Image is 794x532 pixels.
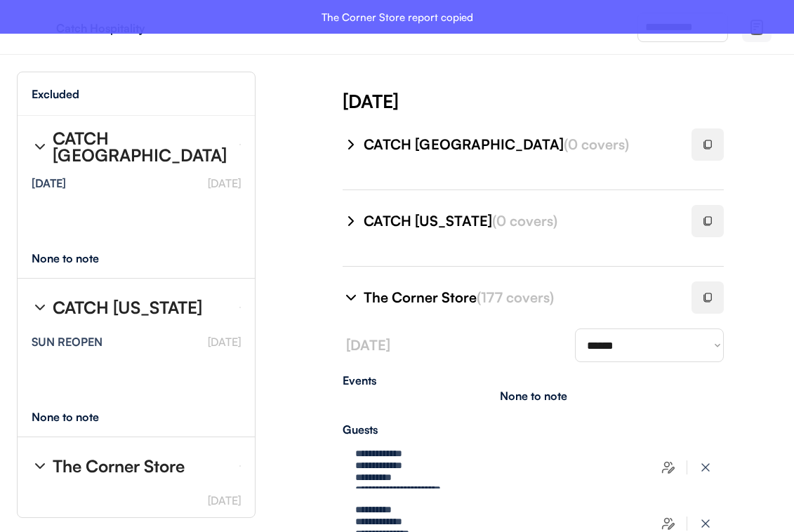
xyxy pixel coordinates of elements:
[32,299,48,316] img: chevron-right%20%281%29.svg
[343,424,724,435] div: Guests
[53,458,185,474] div: The Corner Store
[32,88,79,100] div: Excluded
[32,178,66,189] div: [DATE]
[32,138,48,155] img: chevron-right%20%281%29.svg
[699,517,713,531] img: x-close%20%283%29.svg
[343,213,359,230] img: chevron-right%20%281%29.svg
[661,517,675,531] img: users-edit.svg
[661,460,675,474] img: users-edit.svg
[32,411,125,423] div: None to note
[53,299,202,316] div: CATCH [US_STATE]
[492,212,557,230] font: (0 covers)
[699,460,713,474] img: x-close%20%283%29.svg
[208,493,241,507] font: [DATE]
[364,211,675,231] div: CATCH [US_STATE]
[343,375,724,386] div: Events
[208,176,241,190] font: [DATE]
[208,335,241,349] font: [DATE]
[32,458,48,474] img: chevron-right%20%281%29.svg
[343,88,794,114] div: [DATE]
[32,336,102,347] div: SUN REOPEN
[346,336,390,354] font: [DATE]
[564,135,629,153] font: (0 covers)
[364,288,675,307] div: The Corner Store
[500,390,567,401] div: None to note
[32,253,125,264] div: None to note
[53,130,228,164] div: CATCH [GEOGRAPHIC_DATA]
[477,288,554,306] font: (177 covers)
[343,136,359,153] img: chevron-right%20%281%29.svg
[364,135,675,154] div: CATCH [GEOGRAPHIC_DATA]
[343,289,359,306] img: chevron-right%20%281%29.svg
